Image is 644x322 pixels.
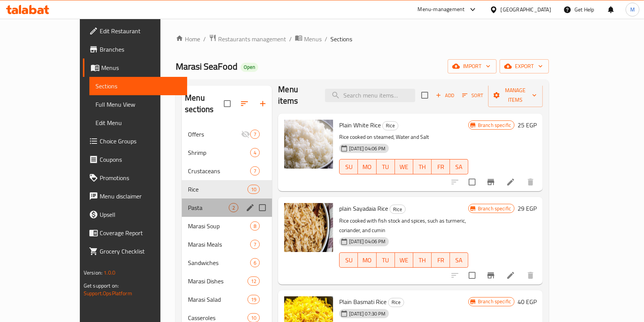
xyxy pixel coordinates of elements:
button: TU [377,252,395,268]
button: export [500,59,549,73]
span: Plain White Rice [339,119,381,131]
span: 6 [251,259,259,267]
a: Menus [83,59,188,77]
span: Menus [101,63,181,72]
span: Promotions [100,173,181,182]
span: Rice [383,121,398,130]
span: Sort [462,91,483,100]
div: Marasi Dishes12 [182,272,272,290]
span: Restaurants management [218,34,286,44]
span: WE [398,161,410,172]
button: SU [339,159,358,174]
span: 19 [248,296,259,303]
span: Menu disclaimer [100,192,181,201]
div: items [250,130,260,139]
a: Grocery Checklist [83,242,188,260]
button: import [448,59,497,73]
span: Select to update [464,174,480,190]
span: Add [435,91,455,100]
button: Add [433,89,457,101]
span: 7 [251,131,259,138]
a: Restaurants management [209,34,286,44]
span: FR [435,161,447,172]
span: plain Sayadaia Rice [339,203,388,214]
input: search [325,89,415,102]
li: / [203,34,206,44]
p: Rice cooked on steamed, Water and Salt [339,132,468,142]
span: Manage items [494,86,537,105]
span: TU [380,161,392,172]
span: Pasta [188,203,229,212]
li: / [325,34,327,44]
div: Rice [382,121,398,130]
a: Support.OpsPlatform [84,288,132,298]
li: / [289,34,292,44]
a: Edit Menu [89,114,188,132]
a: Sections [89,77,188,95]
a: Menu disclaimer [83,187,188,205]
button: delete [521,173,540,191]
img: plain Sayadaia Rice [284,203,333,252]
span: TU [380,255,392,266]
span: TH [416,161,429,172]
span: SA [453,161,465,172]
span: TH [416,255,429,266]
div: items [248,185,260,194]
a: Home [176,34,200,44]
span: [DATE] 07:30 PM [346,310,388,317]
a: Edit menu item [506,177,515,187]
h2: Menu sections [185,92,224,115]
button: Branch-specific-item [482,266,500,285]
h6: 25 EGP [518,120,537,130]
span: Select to update [464,267,480,283]
div: Crustaceans7 [182,162,272,180]
span: [DATE] 04:06 PM [346,238,388,245]
button: SA [450,252,468,268]
a: Menus [295,34,322,44]
span: SA [453,255,465,266]
button: SA [450,159,468,174]
a: Promotions [83,169,188,187]
div: Marasi Salad19 [182,290,272,309]
span: WE [398,255,410,266]
span: 12 [248,278,259,285]
div: Shrimp4 [182,143,272,162]
span: Crustaceans [188,166,250,176]
div: Rice [390,205,406,214]
button: WE [395,252,413,268]
button: TH [413,159,432,174]
span: Choice Groups [100,137,181,146]
span: Marasi SeaFood [176,58,238,75]
span: Edit Menu [95,118,181,127]
span: Branches [100,45,181,54]
button: MO [358,252,376,268]
h6: 29 EGP [518,203,537,214]
span: Add item [433,89,457,101]
p: Rice cooked with fish stock and spices, such as turmeric, coriander, and cumin [339,216,468,235]
div: Pasta2edit [182,198,272,217]
a: Upsell [83,205,188,224]
span: FR [435,255,447,266]
div: Marasi Dishes [188,276,248,286]
a: Coverage Report [83,224,188,242]
span: Coupons [100,155,181,164]
span: Select section [417,87,433,103]
span: Marasi Salad [188,295,248,304]
button: TU [377,159,395,174]
span: export [506,62,543,71]
span: Plain Basmati Rice [339,296,387,307]
span: Open [241,64,258,70]
span: Sections [330,34,352,44]
div: items [250,240,260,249]
span: Marasi Meals [188,240,250,249]
span: Marasi Soup [188,221,250,231]
span: Rice [188,185,248,194]
span: Edit Restaurant [100,26,181,36]
div: items [248,276,260,286]
div: [GEOGRAPHIC_DATA] [501,5,551,14]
